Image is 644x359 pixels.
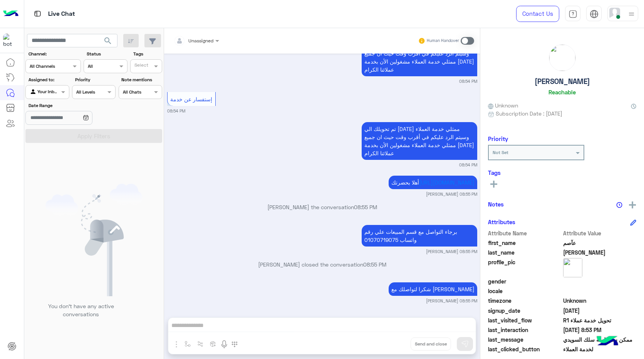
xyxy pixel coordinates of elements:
button: Send and close [411,337,451,351]
span: last_clicked_button [488,345,562,353]
label: Priority [75,76,115,83]
small: Human Handover [427,38,459,44]
h6: Notes [488,201,504,208]
span: Attribute Value [563,229,637,237]
span: زين [563,248,637,257]
label: Date Range [29,102,115,109]
img: tab [569,10,577,18]
small: 08:54 PM [459,78,477,84]
h6: Attributes [488,218,515,225]
a: Contact Us [516,6,559,22]
img: empty users [45,184,143,296]
img: picture [549,45,575,71]
span: Unassigned [188,38,213,44]
span: locale [488,287,562,295]
p: [PERSON_NAME] closed the conversation [167,260,477,268]
img: tab [590,10,599,18]
small: [PERSON_NAME] 08:55 PM [426,191,477,197]
span: last_interaction [488,326,562,334]
span: Attribute Name [488,229,562,237]
span: last_message [488,336,562,344]
span: أهلا بحضرتك [391,179,419,186]
h6: Reachable [548,89,576,96]
small: 08:54 PM [459,162,477,168]
span: null [563,287,637,295]
h6: Tags [488,169,636,176]
p: 30/9/2025, 8:55 PM [389,176,477,189]
span: 2025-09-30T17:53:51.223Z [563,326,637,334]
button: Apply Filters [25,129,162,143]
div: Select [133,62,148,70]
img: Logo [3,6,18,22]
span: لخدمة العملاء [563,345,637,353]
h6: Priority [488,135,508,142]
img: add [629,201,636,208]
span: ممكن سعر لسه سلك السويدي [563,336,637,344]
a: [URL][DOMAIN_NAME] [419,179,475,186]
span: إستفسار عن خدمة [170,96,212,102]
span: 08:55 PM [363,261,386,268]
p: Live Chat [48,9,75,19]
img: picture [563,258,582,277]
p: 30/9/2025, 8:55 PM [389,282,477,296]
span: gender [488,277,562,285]
img: notes [616,202,622,208]
img: hulul-logo.png [594,328,621,355]
span: last_visited_flow [488,316,562,324]
img: profile [627,9,636,19]
span: search [103,36,112,45]
span: 2025-09-02T15:34:36.066Z [563,307,637,315]
span: null [563,277,637,285]
small: [PERSON_NAME] 08:55 PM [426,248,477,255]
label: Note mentions [121,76,161,83]
img: userImage [609,8,620,18]
span: first_name [488,239,562,247]
label: Tags [133,50,161,57]
p: [PERSON_NAME] the conversation [167,203,477,211]
span: عآصم [563,239,637,247]
p: 30/9/2025, 8:55 PM [362,225,477,247]
label: Channel: [29,50,80,57]
small: 08:54 PM [167,108,185,114]
span: Unknown [488,101,518,109]
span: 08:55 PM [354,204,377,210]
img: tab [33,9,42,18]
span: profile_pic [488,258,562,276]
h5: [PERSON_NAME] [535,77,590,86]
img: 322208621163248 [3,34,17,47]
p: 30/9/2025, 8:54 PM [362,39,477,76]
button: search [99,34,117,50]
small: [PERSON_NAME] 08:55 PM [426,298,477,304]
span: تحويل خدمة عملاء R1 [563,316,637,324]
label: Status [87,50,126,57]
a: tab [565,6,580,22]
label: Assigned to: [29,76,68,83]
p: You don’t have any active conversations [42,302,120,319]
span: Subscription Date : [DATE] [496,109,562,117]
span: signup_date [488,307,562,315]
span: last_name [488,248,562,257]
span: Unknown [563,297,637,305]
p: 30/9/2025, 8:54 PM [362,122,477,160]
span: timezone [488,297,562,305]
